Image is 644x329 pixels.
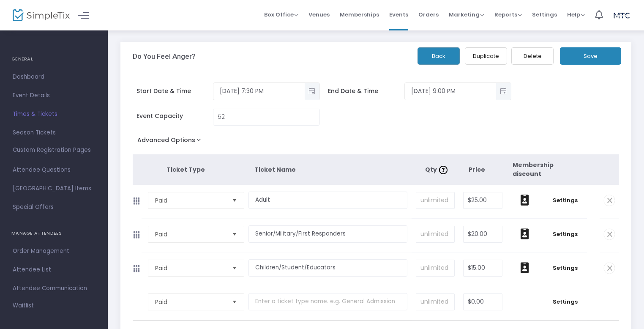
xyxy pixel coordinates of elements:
[229,260,240,276] button: Select
[308,4,330,25] span: Venues
[464,192,502,208] input: Price
[136,112,213,121] span: Event Capacity
[416,260,454,276] input: unlimited
[560,47,621,65] button: Save
[449,11,484,19] span: Marketing
[547,196,583,205] span: Settings
[567,11,585,19] span: Help
[513,161,554,178] span: Membership discount
[13,302,34,310] span: Waitlist
[13,109,95,120] span: Times & Tickets
[133,52,196,60] h3: Do You Feel Anger?
[155,264,225,272] span: Paid
[155,196,225,205] span: Paid
[13,164,95,175] span: Attendee Questions
[439,166,448,174] img: question-mark
[418,4,439,25] span: Orders
[405,84,496,98] input: Select date & time
[248,259,407,277] input: Enter a ticket type name. e.g. General Admission
[13,127,95,138] span: Season Tickets
[511,47,554,65] button: Delete
[416,192,454,208] input: unlimited
[305,83,319,100] button: Toggle popup
[13,90,95,101] span: Event Details
[464,294,502,310] input: Price
[464,260,502,276] input: Price
[340,4,379,25] span: Memberships
[136,87,213,96] span: Start Date & Time
[264,11,298,19] span: Box Office
[416,294,454,310] input: unlimited
[13,183,95,194] span: [GEOGRAPHIC_DATA] Items
[13,146,91,154] span: Custom Registration Pages
[328,87,404,96] span: End Date & Time
[496,83,511,100] button: Toggle popup
[155,230,225,239] span: Paid
[465,47,507,65] button: Duplicate
[248,192,407,209] input: Enter a ticket type name. e.g. General Admission
[155,298,225,306] span: Paid
[13,202,95,213] span: Special Offers
[13,283,95,294] span: Attendee Communication
[494,11,522,19] span: Reports
[248,293,407,310] input: Enter a ticket type name. e.g. General Admission
[248,225,407,243] input: Enter a ticket type name. e.g. General Admission
[469,165,485,174] span: Price
[547,298,583,306] span: Settings
[11,51,96,68] h4: GENERAL
[254,165,296,174] span: Ticket Name
[229,192,240,208] button: Select
[547,230,583,239] span: Settings
[11,225,96,242] h4: MANAGE ATTENDEES
[464,226,502,242] input: Price
[532,4,557,25] span: Settings
[133,134,209,149] button: Advanced Options
[418,47,460,65] button: Back
[389,4,408,25] span: Events
[547,264,583,272] span: Settings
[425,165,450,174] span: Qty
[229,294,240,310] button: Select
[13,264,95,275] span: Attendee List
[166,165,205,174] span: Ticket Type
[416,226,454,242] input: unlimited
[213,84,305,98] input: Select date & time
[229,226,240,242] button: Select
[13,246,95,257] span: Order Management
[13,71,95,82] span: Dashboard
